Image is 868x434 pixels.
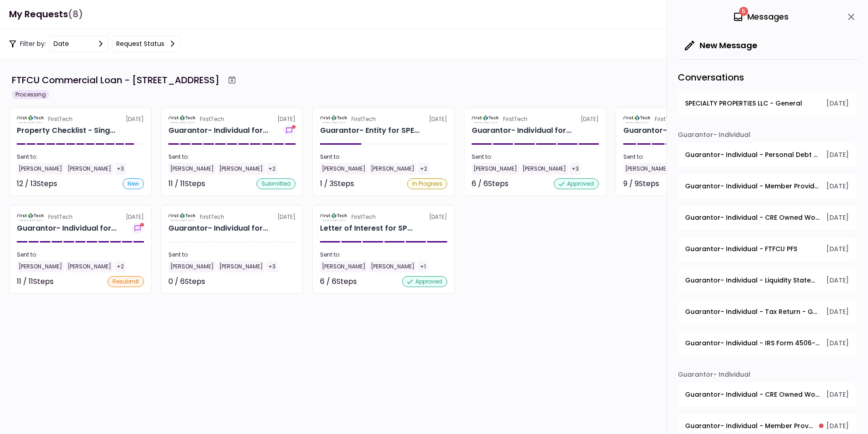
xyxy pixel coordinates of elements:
button: show-messages [283,125,296,136]
span: [DATE] [826,244,849,254]
div: resubmit [108,276,144,287]
button: Request status [112,35,180,52]
button: open-conversation [678,268,856,293]
div: Guarantor- Individual for SPECIALTY PROPERTIES LLC Jim Price [17,223,117,234]
div: 11 / 11 Steps [168,178,205,189]
div: [DATE] [623,115,750,123]
div: FTFCU Commercial Loan - [STREET_ADDRESS] [12,73,219,87]
span: [DATE] [826,421,849,431]
div: 9 / 9 Steps [623,178,659,189]
div: Guarantor- Individual [678,370,856,383]
span: [DATE] [826,390,849,399]
div: Guarantor- Individual for SPECIALTY PROPERTIES LLC Jennifer Halladay [168,223,268,234]
button: Archive workflow [224,72,240,88]
div: [PERSON_NAME] [66,163,113,175]
div: 12 / 13 Steps [17,178,57,189]
div: +3 [570,163,581,175]
button: open-conversation [678,331,856,355]
div: [PERSON_NAME] [369,163,416,175]
img: Partner logo [168,115,196,123]
h1: My Requests [9,5,83,24]
img: Partner logo [623,115,651,123]
img: Partner logo [17,213,44,221]
span: Guarantor- Individual - CRE Owned Worksheet [685,213,820,222]
div: Sent to: [168,251,296,259]
div: submitted [256,178,296,189]
div: 0 / 6 Steps [168,276,205,287]
div: date [54,39,69,49]
div: [PERSON_NAME] [66,261,113,273]
div: FirstTech [351,115,376,123]
div: FirstTech [655,115,679,123]
span: Guarantor- Individual - Liquidity Statements - Guarantor [685,276,820,285]
div: [DATE] [320,115,447,123]
button: open-conversation [678,143,856,167]
div: [PERSON_NAME] [217,261,265,273]
div: Messages [733,10,789,24]
div: FirstTech [48,213,73,221]
div: [PERSON_NAME] [369,261,416,273]
span: [DATE] [826,213,849,222]
span: Guarantor- Individual - Member Provided PFS [685,182,820,191]
div: +2 [418,163,429,175]
img: Partner logo [168,213,196,221]
div: In Progress [407,178,447,189]
div: FirstTech [200,213,224,221]
div: [PERSON_NAME] [168,261,216,273]
div: Guarantor- Individual for SPECIALTY PROPERTIES LLC Scot Halladay [168,125,268,136]
div: 1 / 3 Steps [320,178,354,189]
span: Guarantor- Individual - FTFCU PFS [685,244,797,254]
button: open-conversation [678,237,856,261]
span: Guarantor- Individual - Personal Debt Schedule [685,150,820,160]
div: Sent to: [17,153,144,161]
div: 6 / 6 Steps [472,178,508,189]
div: Guarantor- Individual [678,130,856,143]
span: (8) [68,5,83,24]
div: approved [402,276,447,287]
div: FirstTech [200,115,224,123]
div: +3 [115,163,126,175]
img: Partner logo [320,213,348,221]
button: open-conversation [678,91,856,116]
div: [PERSON_NAME] [320,261,367,273]
span: [DATE] [826,150,849,160]
span: Guarantor- Individual - CRE Owned Worksheet [685,390,820,399]
div: approved [554,178,599,189]
img: Partner logo [472,115,499,123]
div: [PERSON_NAME] [521,163,568,175]
div: [DATE] [168,115,296,123]
span: [DATE] [826,338,849,348]
div: [PERSON_NAME] [17,163,64,175]
div: Sent to: [472,153,599,161]
div: Not started [255,276,296,287]
div: Sent to: [320,251,447,259]
div: Sent to: [623,153,750,161]
div: Sent to: [17,251,144,259]
span: Guarantor- Individual - Member Provided PFS [685,421,813,431]
button: date [49,35,108,52]
div: [PERSON_NAME] [623,163,671,175]
button: open-conversation [678,300,856,324]
span: [DATE] [826,182,849,191]
div: [PERSON_NAME] [217,163,265,175]
span: [DATE] [826,307,849,317]
div: 11 / 11 Steps [17,276,54,287]
div: +2 [115,261,126,273]
img: Partner logo [320,115,348,123]
button: close [843,9,859,25]
div: [DATE] [17,213,144,221]
button: open-conversation [678,206,856,230]
div: Guarantor- Individual for SPECIALTY PROPERTIES LLC Shel Eldredge [472,125,572,136]
div: Filter by: [9,35,180,52]
div: Conversations [678,59,859,91]
div: Letter of Interest for SPECIALTY PROPERTIES LLC 1151-B Hospital Way Pocatello [320,223,413,234]
div: [DATE] [472,115,599,123]
div: Sent to: [320,153,447,161]
div: FirstTech [48,115,73,123]
div: Property Checklist - Single Tenant for SPECIALTY PROPERTIES LLC 1151-B Hospital Wy, Pocatello, ID [17,125,115,136]
img: Partner logo [17,115,44,123]
div: [PERSON_NAME] [472,163,519,175]
div: Guarantor- Entity for SPECIALTY PROPERTIES LLC Eldredge Management LLC [320,125,419,136]
span: 5 [739,7,748,16]
div: Processing [12,90,49,99]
